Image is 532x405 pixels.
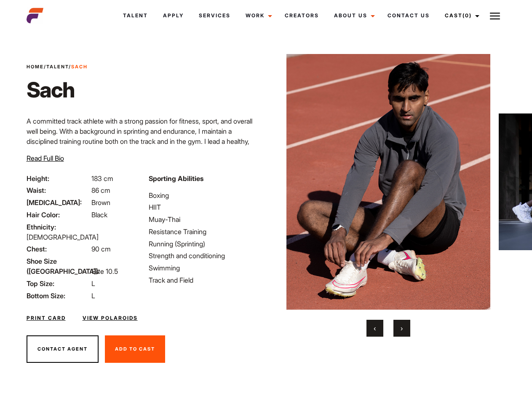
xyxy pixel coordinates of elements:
[27,197,90,208] span: [MEDICAL_DATA]:
[401,324,403,332] span: Next
[462,12,472,19] span: (0)
[149,263,261,273] li: Swimming
[27,63,88,70] span: / /
[27,233,99,241] span: [DEMOGRAPHIC_DATA]
[27,278,90,289] span: Top Size:
[149,174,203,183] strong: Sporting Abilities
[91,292,95,300] span: L
[105,335,165,363] button: Add To Cast
[27,335,99,363] button: Contact Agent
[91,267,118,275] span: Size 10.5
[27,222,90,232] span: Ethnicity:
[27,185,90,195] span: Waist:
[91,245,111,253] span: 90 cm
[374,324,376,332] span: Previous
[71,64,88,70] strong: Sach
[91,174,113,183] span: 183 cm
[27,314,66,322] a: Print Card
[27,64,44,70] a: Home
[326,4,380,27] a: About Us
[83,314,138,322] a: View Polaroids
[149,275,261,285] li: Track and Field
[27,7,43,24] img: cropped-aefm-brand-fav-22-square.png
[149,251,261,261] li: Strength and conditioning
[155,4,191,27] a: Apply
[27,173,90,184] span: Height:
[27,291,90,301] span: Bottom Size:
[380,4,437,27] a: Contact Us
[115,4,155,27] a: Talent
[91,186,110,194] span: 86 cm
[191,4,238,27] a: Services
[115,346,155,352] span: Add To Cast
[490,11,500,21] img: Burger icon
[27,153,64,163] button: Read Full Bio
[277,4,326,27] a: Creators
[149,214,261,224] li: Muay-Thai
[27,210,90,220] span: Hair Color:
[27,244,90,254] span: Chest:
[149,227,261,237] li: Resistance Training
[91,279,95,288] span: L
[27,256,90,276] span: Shoe Size ([GEOGRAPHIC_DATA]):
[27,116,261,167] p: A committed track athlete with a strong passion for fitness, sport, and overall well being. With ...
[91,198,110,207] span: Brown
[149,190,261,200] li: Boxing
[91,211,107,219] span: Black
[27,154,64,162] span: Read Full Bio
[27,77,88,103] h1: Sach
[437,4,484,27] a: Cast(0)
[238,4,277,27] a: Work
[149,202,261,212] li: HIIT
[149,239,261,249] li: Running (Sprinting)
[46,64,69,70] a: Talent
